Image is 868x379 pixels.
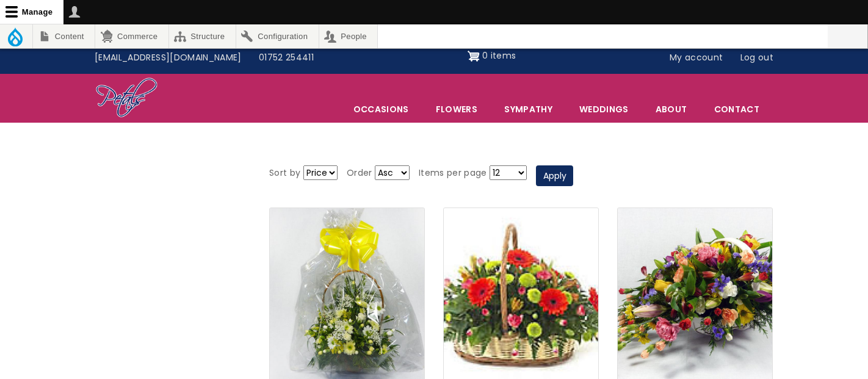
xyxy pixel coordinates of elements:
a: Flowers [423,96,490,122]
a: Configuration [236,24,319,48]
a: About [643,96,700,122]
a: Sympathy [491,96,565,122]
a: Log out [732,46,782,70]
span: 0 items [482,49,516,62]
a: Commerce [95,24,168,48]
span: Weddings [566,96,642,122]
img: Home [95,77,158,120]
a: Content [33,24,95,48]
a: [EMAIL_ADDRESS][DOMAIN_NAME] [86,46,250,70]
a: 01752 254411 [250,46,322,70]
a: Structure [169,24,236,48]
a: Shopping cart 0 items [468,46,516,66]
span: Occasions [341,96,422,122]
label: Order [347,166,372,181]
a: Contact [701,96,772,122]
label: Sort by [269,166,300,181]
a: My account [661,46,732,70]
img: Shopping cart [468,46,480,66]
label: Items per page [419,166,487,181]
a: People [319,24,378,48]
button: Apply [536,165,573,186]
